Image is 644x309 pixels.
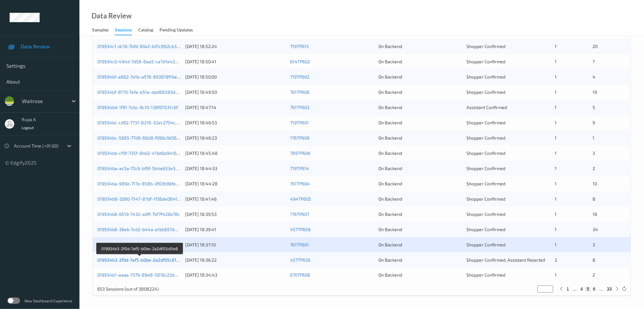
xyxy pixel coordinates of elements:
[290,59,310,64] a: 614TP602
[591,286,598,292] button: 6
[378,196,462,202] div: On Backend
[92,13,132,19] div: Data Review
[555,272,557,278] span: 1
[186,89,286,95] div: [DATE] 18:49:50
[593,89,597,95] span: 19
[97,196,182,202] a: 019934b8-2090-7147-87df-1f36de084f45
[290,74,310,79] a: 719TP602
[593,257,596,263] span: 8
[186,43,286,50] div: [DATE] 18:52:24
[555,59,557,64] span: 1
[97,257,182,263] a: 019934b3-2f0d-7af5-b0be-2a2df05c61e8
[593,181,597,186] span: 10
[593,150,595,156] span: 3
[186,150,286,156] div: [DATE] 18:45:48
[378,181,462,187] div: On Backend
[593,120,595,125] span: 9
[467,242,506,247] span: Shopper Confirmed
[186,226,286,233] div: [DATE] 18:39:41
[378,120,462,126] div: On Backend
[378,257,462,263] div: On Backend
[593,196,596,202] span: 8
[378,242,462,248] div: On Backend
[593,166,595,171] span: 2
[97,89,183,95] a: 019934bf-8170-7efe-b51e-dad88289db3c
[585,286,591,292] button: 5
[555,242,557,247] span: 1
[186,242,286,248] div: [DATE] 18:37:10
[290,242,309,247] a: 761TP601
[290,196,311,202] a: 494TP605
[186,120,286,126] div: [DATE] 18:46:53
[186,211,286,217] div: [DATE] 18:39:53
[593,105,595,110] span: 5
[598,286,605,292] button: ...
[97,166,182,171] a: 019934ba-ac5a-72c6-bf9f-5b4e633e30cf
[97,181,183,186] a: 019934ba-989e-717e-858b-0f03b96fe28f
[290,181,310,186] a: 761TP604
[378,135,462,141] div: On Backend
[290,166,309,171] a: 719TP614
[467,196,506,202] span: Shopper Confirmed
[467,74,506,79] span: Shopper Confirmed
[290,272,310,278] a: 670TP606
[138,27,153,35] div: Catalog
[186,165,286,172] div: [DATE] 18:44:33
[186,58,286,65] div: [DATE] 18:50:41
[92,26,115,35] a: Samples
[555,257,557,263] span: 2
[186,257,286,263] div: [DATE] 18:36:22
[555,150,557,156] span: 1
[593,227,598,232] span: 34
[290,150,311,156] a: 789TP606
[467,166,506,171] span: Shopper Confirmed
[97,120,184,125] a: 019934bc-cd92-7731-8218-32ec2754c445
[378,150,462,156] div: On Backend
[555,181,557,186] span: 1
[593,44,598,49] span: 20
[565,286,571,292] button: 1
[97,59,185,64] a: 019934c0-494d-7d58-8aa5-ca7d1e425f34
[593,135,595,141] span: 1
[555,89,557,95] span: 1
[378,89,462,95] div: On Backend
[186,104,286,111] div: [DATE] 18:47:14
[186,74,286,80] div: [DATE] 18:50:00
[290,89,310,95] a: 761TP606
[290,120,309,125] a: 719TP601
[97,74,182,79] a: 019934bf-a862-7a1b-a576-893819f1beee
[186,181,286,187] div: [DATE] 18:44:28
[115,26,138,35] a: Sessions
[593,59,595,64] span: 7
[467,150,506,156] span: Shopper Confirmed
[555,135,557,141] span: 1
[97,211,180,217] a: 019934b6-6519-7432-a0ff-7bf7f426b78c
[97,44,182,49] a: 019934c1-dc16-7bfd-90a2-b01c882cb3d0
[138,26,159,35] a: Catalog
[555,74,557,79] span: 1
[593,211,598,217] span: 18
[467,89,506,95] span: Shopper Confirmed
[378,165,462,172] div: On Backend
[97,150,182,156] a: 019934bb-cf9f-735f-8b02-419d0a941662
[290,227,311,232] a: 457TP658
[593,272,595,278] span: 2
[290,44,309,49] a: 719TP615
[290,257,311,263] a: 457TP656
[467,227,506,232] span: Shopper Confirmed
[378,74,462,80] div: On Backend
[593,242,595,247] span: 3
[186,135,286,141] div: [DATE] 18:46:23
[378,272,462,278] div: On Backend
[571,286,579,292] button: ...
[555,227,557,232] span: 1
[378,58,462,65] div: On Backend
[467,135,506,141] span: Shopper Confirmed
[467,181,506,186] span: Shopper Confirmed
[97,272,185,278] a: 019934b1-aaaa-7379-88e8-5816c23d4ce3
[97,286,159,292] p: 653 Sessions (out of 3808224)
[92,27,109,35] div: Samples
[97,242,182,247] a: 019934b3-e8f6-7bc3-8d3e-1a192d210722
[467,211,506,217] span: Shopper Confirmed
[159,26,199,35] a: Pending Updates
